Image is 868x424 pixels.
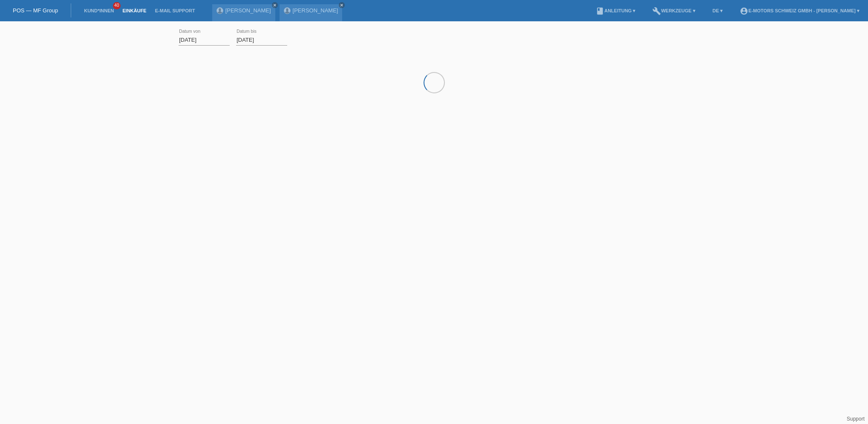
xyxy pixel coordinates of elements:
[340,3,344,7] i: close
[648,8,700,13] a: buildWerkzeuge ▾
[591,8,640,13] a: bookAnleitung ▾
[272,2,278,8] a: close
[151,8,199,13] a: E-Mail Support
[652,7,661,15] i: build
[708,8,727,13] a: DE ▾
[13,7,58,14] a: POS — MF Group
[118,8,150,13] a: Einkäufe
[80,8,118,13] a: Kund*innen
[735,8,864,13] a: account_circleE-Motors Schweiz GmbH - [PERSON_NAME] ▾
[339,2,345,8] a: close
[596,7,604,15] i: book
[273,3,277,7] i: close
[740,7,748,15] i: account_circle
[847,416,865,422] a: Support
[225,7,271,14] a: [PERSON_NAME]
[293,7,338,14] a: [PERSON_NAME]
[113,2,121,9] span: 40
